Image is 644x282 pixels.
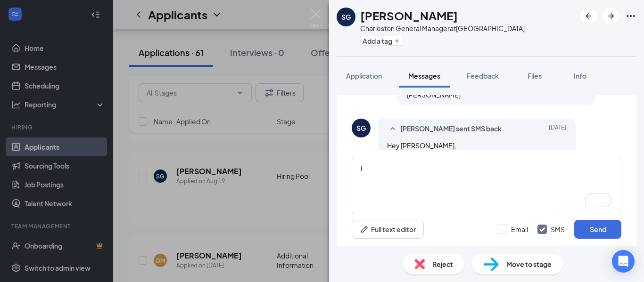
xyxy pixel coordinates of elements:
span: Move to stage [506,259,552,269]
span: [PERSON_NAME] sent SMS back. [400,123,504,135]
div: Open Intercom Messenger [612,250,635,273]
svg: ArrowRight [605,10,617,22]
svg: ArrowLeftNew [583,10,594,22]
span: Hey [PERSON_NAME], I am available for a phone interview [DATE] however, I did cancel the intervie... [387,141,558,191]
span: [DATE] [549,123,566,135]
svg: Plus [394,38,400,44]
h1: [PERSON_NAME] [360,8,458,24]
textarea: To enrich screen reader interactions, please activate Accessibility in Grammarly extension settings [352,158,621,214]
svg: Pen [360,225,369,234]
span: Application [346,72,382,80]
div: Charleston General Manager at [GEOGRAPHIC_DATA] [360,24,525,33]
span: Files [528,72,542,80]
div: SG [356,123,366,133]
div: SG [341,12,351,22]
button: Send [574,220,621,239]
span: Messages [408,72,440,80]
button: ArrowLeftNew [580,8,597,24]
button: PlusAdd a tag [360,36,402,46]
span: Feedback [467,72,499,80]
svg: Ellipses [625,10,636,22]
button: ArrowRight [603,8,619,24]
span: Reject [432,259,453,269]
svg: SmallChevronUp [387,123,398,135]
span: Info [574,72,586,80]
button: Full text editorPen [352,220,424,239]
